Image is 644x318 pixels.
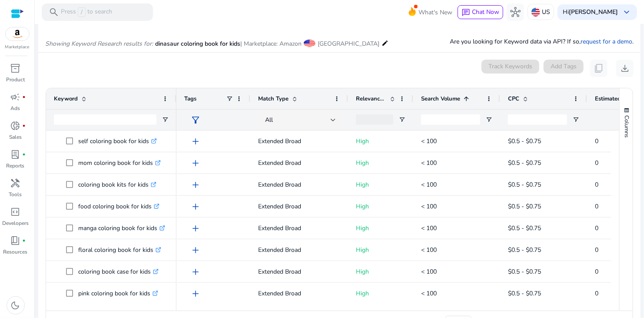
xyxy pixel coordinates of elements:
span: < 100 [421,181,437,189]
button: Open Filter Menu [572,116,579,123]
span: $0.5 - $0.75 [508,246,541,254]
p: Extended Broad [258,241,340,259]
span: < 100 [421,224,437,232]
span: All [265,116,273,124]
p: High [356,176,405,194]
span: dinasaur coloring book for kids [155,40,240,48]
span: add [190,180,201,190]
p: High [356,132,405,150]
span: CPC [508,95,519,103]
span: $0.5 - $0.75 [508,159,541,167]
p: mom coloring book for kids [78,154,161,172]
span: hub [510,7,521,17]
span: 0 [595,268,598,276]
button: Open Filter Menu [398,116,405,123]
p: Extended Broad [258,285,340,302]
i: Showing Keyword Research results for: [45,40,153,48]
span: fiber_manual_record [23,153,26,156]
span: Search Volume [421,95,460,103]
p: Extended Broad [258,197,340,215]
span: 0 [595,224,598,232]
mat-icon: edit [382,38,388,48]
span: < 100 [421,159,437,167]
p: pink coloring book for kids [78,285,158,302]
p: Sales [9,133,22,141]
span: handyman [10,178,21,188]
p: Product [6,76,25,84]
span: book_4 [10,235,21,246]
span: fiber_manual_record [23,239,26,242]
b: [PERSON_NAME] [569,8,618,16]
p: High [356,263,405,281]
p: High [356,197,405,215]
p: US [542,4,550,20]
span: Columns [623,115,631,137]
img: amazon.svg [6,27,29,40]
img: us.svg [531,8,540,17]
span: < 100 [421,246,437,254]
p: Extended Broad [258,176,340,194]
p: food coloring book for kids [78,197,159,215]
span: $0.5 - $0.75 [508,224,541,232]
span: What's New [418,5,452,20]
span: | Marketplace: Amazon [240,40,302,48]
span: 0 [595,246,598,254]
span: $0.5 - $0.75 [508,289,541,298]
p: coloring book kits for kids [78,176,156,194]
p: Reports [7,162,25,170]
button: Open Filter Menu [485,116,492,123]
span: $0.5 - $0.75 [508,268,541,276]
button: hub [507,3,524,21]
button: download [616,60,634,77]
span: filter_alt [190,115,201,125]
span: Relevance Score [356,95,386,103]
input: Search Volume Filter Input [421,114,480,125]
span: campaign [10,92,21,102]
span: / [78,7,86,17]
span: add [190,267,201,277]
span: < 100 [421,202,437,211]
a: request for a demo [581,37,632,46]
p: Are you looking for Keyword data via API? If so, . [450,37,634,46]
span: 0 [595,289,598,298]
span: Tags [184,95,196,103]
p: Developers [2,219,29,227]
button: Open Filter Menu [162,116,169,123]
p: floral coloring book for kids [78,241,161,259]
span: chat [461,8,470,17]
p: High [356,285,405,302]
span: $0.5 - $0.75 [508,137,541,145]
p: Marketplace [5,44,30,50]
span: 0 [595,202,598,211]
span: [GEOGRAPHIC_DATA] [318,40,379,48]
p: Ads [11,104,20,112]
span: add [190,136,201,147]
span: Chat Now [472,8,499,16]
p: Resources [3,248,28,256]
span: 0 [595,159,598,167]
p: High [356,219,405,237]
span: code_blocks [10,207,21,217]
span: 0 [595,181,598,189]
span: search [49,7,59,17]
span: < 100 [421,137,437,145]
button: chatChat Now [458,5,503,19]
p: Press to search [61,7,112,17]
span: Keyword [54,95,78,103]
span: inventory_2 [10,63,21,74]
span: < 100 [421,289,437,298]
span: < 100 [421,268,437,276]
span: lab_profile [10,149,21,160]
p: Extended Broad [258,132,340,150]
span: 0 [595,137,598,145]
span: add [190,158,201,168]
span: fiber_manual_record [23,95,26,99]
span: download [620,63,630,74]
span: add [190,288,201,299]
input: Keyword Filter Input [54,114,156,125]
p: manga coloring book for kids [78,219,165,237]
p: Extended Broad [258,154,340,172]
p: High [356,154,405,172]
p: coloring book case for kids [78,263,159,281]
span: $0.5 - $0.75 [508,202,541,211]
